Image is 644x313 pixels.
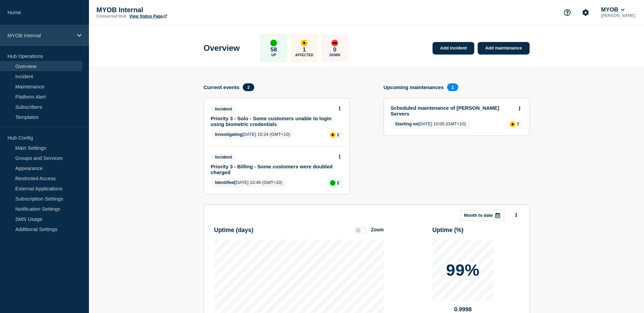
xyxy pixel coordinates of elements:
p: Affected [295,53,313,57]
h3: Uptime ( % ) [433,227,464,234]
p: Up [271,53,276,57]
button: Month to date [460,210,504,221]
a: View Status Page [129,14,167,19]
p: 0 [333,46,336,53]
span: Identified [215,180,235,185]
p: 1 [303,46,306,53]
h4: Upcoming maintenances [384,84,444,90]
div: down [331,40,338,46]
button: Support [560,5,574,20]
div: up [330,180,335,186]
p: [PERSON_NAME] [600,13,637,18]
p: 1 [337,132,339,137]
span: Incident [211,105,237,113]
p: 2 [337,180,339,185]
a: Add incident [433,42,474,55]
p: 0.9998 [433,306,494,313]
a: Priority 3 - Solo - Some customers unable to login using biometric credentials [211,116,333,127]
p: 7 [517,122,519,127]
a: Scheduled maintenance of [PERSON_NAME] Servers [391,105,513,117]
div: affected [330,132,335,138]
span: Starting on [395,121,419,126]
h4: Current events [204,84,240,90]
button: MYOB [600,6,626,13]
div: Zoom [371,227,384,232]
span: [DATE] 10:24 (GMT+10) [211,130,294,139]
h3: Uptime ( days ) [214,227,254,234]
p: Down [329,53,340,57]
p: 99% [446,262,480,278]
span: Incident [211,153,237,161]
div: affected [510,122,515,127]
h1: Overview [204,43,240,53]
span: 2 [243,83,254,91]
p: MYOB Internal [7,33,73,38]
p: 58 [271,46,277,53]
button: Account settings [578,5,593,20]
p: Month to date [464,213,493,218]
span: [DATE] 10:49 (GMT+10) [211,179,287,187]
span: 1 [447,83,458,91]
p: Connected Hub [96,14,127,19]
a: Add maintenance [478,42,529,55]
a: Priority 3 - Billing - Some customers were doubled charged [211,164,333,175]
div: up [270,40,277,46]
span: Investigating [215,132,242,137]
p: MYOB Internal [96,6,232,14]
div: affected [301,40,308,46]
span: [DATE] 10:00 (GMT+10) [391,120,471,129]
